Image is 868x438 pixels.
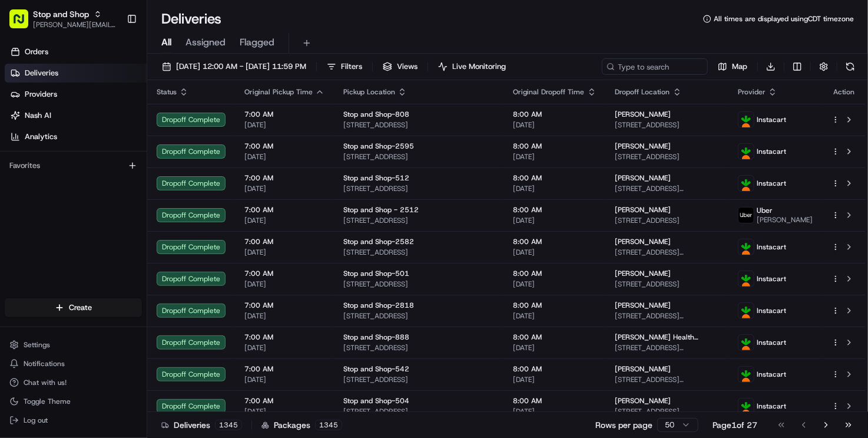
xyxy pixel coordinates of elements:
button: Stop and Shop[PERSON_NAME][EMAIL_ADDRESS][DOMAIN_NAME] [5,5,122,33]
span: Deliveries [25,68,58,78]
span: [DATE] [244,407,324,416]
span: [STREET_ADDRESS] [343,407,495,416]
span: [PERSON_NAME] [615,301,671,310]
span: [STREET_ADDRESS] [615,407,719,416]
span: [PERSON_NAME] [615,237,671,246]
button: Toggle Theme [5,393,142,410]
span: Settings [24,340,50,350]
span: 8:00 AM [513,173,597,183]
span: [DATE] [513,216,597,225]
p: Welcome 👋 [12,47,214,66]
img: profile_uber_ahold_partner.png [738,208,754,223]
a: Deliveries [5,64,147,83]
span: Assigned [185,35,226,50]
span: Instacart [757,147,786,156]
button: Settings [5,337,142,353]
span: 8:00 AM [513,301,597,310]
span: [DATE] [244,216,324,225]
span: [STREET_ADDRESS] [343,216,495,225]
div: Favorites [5,156,142,175]
span: Live Monitoring [452,61,506,72]
h1: Deliveries [161,9,221,28]
span: [DATE] [513,311,597,321]
span: Provider [738,87,766,97]
span: [PERSON_NAME][EMAIL_ADDRESS][DOMAIN_NAME] [33,20,117,29]
span: [DATE] [244,120,324,130]
div: Packages [261,419,342,431]
span: [STREET_ADDRESS] [343,311,495,321]
span: 8:00 AM [513,237,597,246]
span: [STREET_ADDRESS] [343,184,495,193]
span: [STREET_ADDRESS][PERSON_NAME] [615,375,719,384]
div: We're available if you need us! [40,124,149,134]
span: [DATE] [244,184,324,193]
span: [DATE] [513,375,597,384]
span: Pylon [117,200,143,209]
span: Stop and Shop-2818 [343,301,414,310]
span: Views [397,61,418,72]
span: [STREET_ADDRESS][PERSON_NAME] [615,343,719,353]
span: [DATE] [513,343,597,353]
span: [PERSON_NAME] [615,110,671,119]
span: 8:00 AM [513,205,597,215]
span: Pickup Location [343,87,395,97]
a: Nash AI [5,106,147,125]
span: [DATE] [244,279,324,289]
img: profile_instacart_ahold_partner.png [738,271,754,286]
div: Deliveries [161,419,242,431]
span: 7:00 AM [244,301,324,310]
span: [PERSON_NAME] [615,173,671,183]
span: API Documentation [111,171,189,183]
span: Map [732,61,747,72]
span: 8:00 AM [513,141,597,151]
img: profile_instacart_ahold_partner.png [738,399,754,414]
img: profile_instacart_ahold_partner.png [738,335,754,350]
span: [DATE] [513,152,597,162]
span: 8:00 AM [513,110,597,119]
span: All times are displayed using CDT timezone [714,14,854,24]
span: 7:00 AM [244,141,324,151]
span: Analytics [25,131,57,142]
a: Analytics [5,127,147,146]
div: 📗 [12,172,21,182]
span: Status [157,87,177,97]
span: Stop and Shop-808 [343,110,409,119]
img: profile_instacart_ahold_partner.png [738,176,754,191]
input: Clear [31,76,194,88]
button: Start new chat [200,116,214,130]
button: Live Monitoring [433,58,511,75]
span: Instacart [757,306,786,315]
span: 7:00 AM [244,205,324,215]
span: [PERSON_NAME] [615,269,671,278]
span: [PERSON_NAME] [615,364,671,374]
button: Refresh [842,58,859,75]
span: 7:00 AM [244,173,324,183]
button: Views [377,58,423,75]
span: Stop and Shop-888 [343,332,409,342]
span: [STREET_ADDRESS][PERSON_NAME] [615,184,719,193]
span: Providers [25,89,57,100]
span: Dropoff Location [615,87,670,97]
span: [STREET_ADDRESS] [343,279,495,289]
span: Original Pickup Time [244,87,313,97]
span: 8:00 AM [513,364,597,374]
input: Type to search [602,58,708,75]
span: Instacart [757,370,786,379]
img: 1736555255976-a54dd68f-1ca7-489b-9aae-adbdc363a1c4 [12,113,33,134]
button: Filters [322,58,367,75]
p: Rows per page [595,419,652,431]
span: [STREET_ADDRESS] [615,216,719,225]
span: 7:00 AM [244,110,324,119]
span: Stop and Shop-504 [343,396,409,406]
span: [STREET_ADDRESS] [615,279,719,289]
span: Uber [757,206,773,215]
span: Instacart [757,338,786,347]
div: Start new chat [40,113,193,124]
span: Instacart [757,115,786,124]
span: [DATE] [244,311,324,321]
span: [STREET_ADDRESS][PERSON_NAME] [615,248,719,257]
span: [DATE] [244,152,324,162]
span: Stop and Shop-512 [343,173,409,183]
a: 📗Knowledge Base [7,166,95,187]
span: [DATE] [513,184,597,193]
